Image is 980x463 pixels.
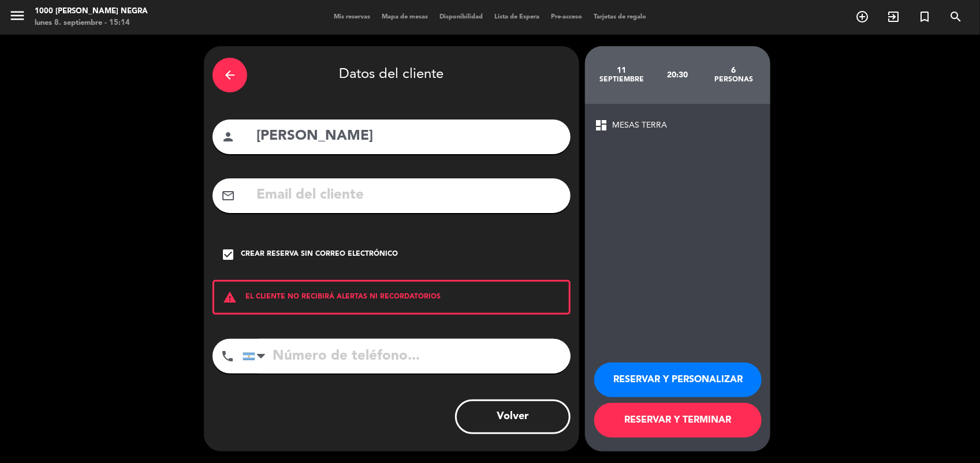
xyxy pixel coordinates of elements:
[545,14,588,20] span: Pre-acceso
[213,55,571,95] div: Datos del cliente
[223,68,237,82] i: arrow_back
[612,119,667,132] span: MESAS TERRA
[594,403,762,438] button: RESERVAR Y TERMINAR
[243,339,270,373] div: Argentina: +54
[9,7,26,28] button: menu
[255,184,562,207] input: Email del cliente
[328,14,376,20] span: Mis reservas
[9,7,26,24] i: menu
[376,14,434,20] span: Mapa de mesas
[213,280,571,315] div: EL CLIENTE NO RECIBIRÁ ALERTAS NI RECORDATORIOS
[594,363,762,397] button: RESERVAR Y PERSONALIZAR
[594,66,650,75] div: 11
[706,66,762,75] div: 6
[241,249,398,260] div: Crear reserva sin correo electrónico
[594,75,650,84] div: septiembre
[434,14,489,20] span: Disponibilidad
[243,339,571,374] input: Número de teléfono...
[588,14,652,20] span: Tarjetas de regalo
[706,75,762,84] div: personas
[214,290,245,304] i: warning
[949,10,963,24] i: search
[221,189,235,203] i: mail_outline
[855,10,869,24] i: add_circle_outline
[255,125,562,148] input: Nombre del cliente
[35,6,148,17] div: 1000 [PERSON_NAME] Negra
[886,10,900,24] i: exit_to_app
[650,55,706,95] div: 20:30
[594,118,608,132] span: dashboard
[489,14,545,20] span: Lista de Espera
[221,130,235,144] i: person
[918,10,931,24] i: turned_in_not
[221,349,234,363] i: phone
[35,17,148,29] div: lunes 8. septiembre - 15:14
[221,248,235,262] i: check_box
[455,399,571,434] button: Volver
